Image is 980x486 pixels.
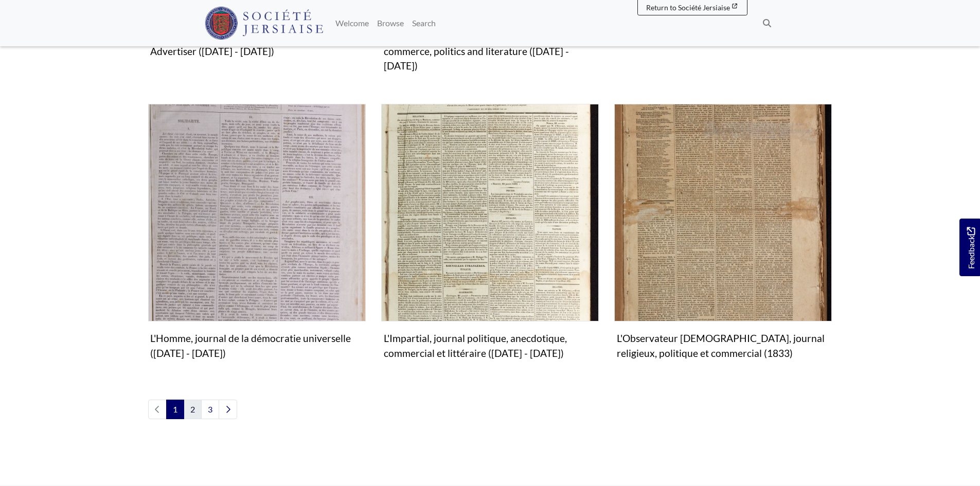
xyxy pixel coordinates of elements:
img: Société Jersiaise [205,7,324,40]
a: Search [408,13,440,33]
span: Feedback [965,227,977,269]
a: Société Jersiaise logo [205,4,324,42]
a: Browse [373,13,408,33]
li: Previous page [148,400,167,419]
a: Next page [219,400,237,419]
span: Goto page 1 [166,400,184,419]
img: L'Impartial, journal politique, anecdotique, commercial et littéraire (1831 - 1845) [381,104,599,321]
div: Subcollection [140,104,373,379]
a: Goto page 2 [184,400,202,419]
a: L'Homme, journal de la démocratie universelle (1853 - 1856) L'Homme, journal de la démocratie uni... [148,104,366,364]
nav: pagination [148,400,832,419]
a: L'Observateur Chrétien, journal religieux, politique et commercial (1833) L'Observateur [DEMOGRAP... [614,104,832,364]
span: Return to Société Jersiaise [646,3,730,12]
img: L'Observateur Chrétien, journal religieux, politique et commercial (1833) [614,104,832,321]
a: Would you like to provide feedback? [959,219,980,276]
a: Goto page 3 [201,400,219,419]
a: L'Impartial, journal politique, anecdotique, commercial et littéraire (1831 - 1845) L'Impartial, ... [381,104,599,364]
div: Subcollection [607,104,840,379]
div: Subcollection [373,104,607,379]
img: L'Homme, journal de la démocratie universelle (1853 - 1856) [148,104,366,321]
a: Welcome [331,13,373,33]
